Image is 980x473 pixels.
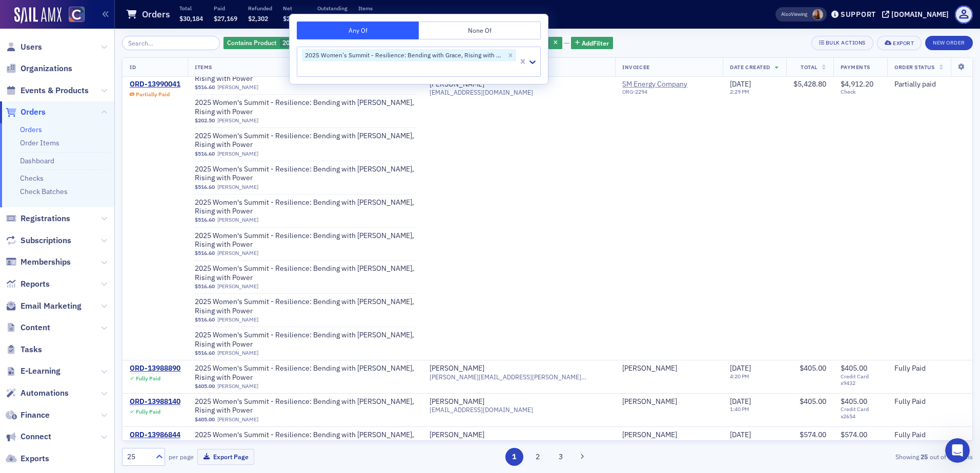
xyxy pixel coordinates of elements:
[730,79,751,88] span: [DATE]
[195,383,215,390] span: $405.00
[8,239,197,279] div: Dan says…
[195,331,415,349] a: 2025 Women's Summit - Resilience: Bending with [PERSON_NAME], Rising with Power
[800,430,826,439] span: $574.00
[811,36,873,50] button: Bulk Actions
[622,89,716,99] div: ORG-2294
[430,439,582,447] span: [EMAIL_ADDRESS][PERSON_NAME][DOMAIN_NAME]
[800,397,826,406] span: $405.00
[130,63,136,71] span: ID
[195,165,415,183] a: 2025 Women's Summit - Resilience: Bending with [PERSON_NAME], Rising with Power
[37,239,197,271] div: Thanks, Aiden. They are LK3D7N4TC7 and PR9D6NY7MH.
[217,416,258,423] a: [PERSON_NAME]
[21,322,50,333] span: Content
[16,41,160,61] div: In the meantime, this article might help:
[195,84,215,91] span: $516.60
[195,250,215,256] span: $516.60
[71,104,168,113] span: More in the Help Center
[882,11,952,18] button: [DOMAIN_NAME]
[21,300,81,312] span: Email Marketing
[945,438,970,463] iframe: Intercom live chat
[430,89,533,96] span: [EMAIL_ADDRESS][DOMAIN_NAME]
[6,63,72,74] a: Organizations
[430,397,484,406] a: [PERSON_NAME]
[358,5,373,12] p: Items
[925,37,973,47] a: New Order
[21,85,89,96] span: Events & Products
[841,89,880,95] span: Check
[195,283,215,290] span: $516.60
[248,5,272,12] p: Refunded
[841,373,880,386] span: Credit Card x9432
[21,453,49,464] span: Exports
[6,41,42,53] a: Users
[160,4,180,24] button: Home
[195,397,415,415] a: 2025 Women's Summit - Resilience: Bending with [PERSON_NAME], Rising with Power
[214,14,237,23] span: $27,169
[32,96,196,121] a: More in the Help Center
[841,439,880,453] span: Credit Card x5002
[214,5,237,12] p: Paid
[430,431,484,440] a: [PERSON_NAME]
[505,49,516,61] div: Remove 2025 Women's Summit - Resilience: Bending with Grace, Rising with Power [8/22/2025 8:30am]
[622,79,716,89] a: SM Energy Company
[130,431,180,440] div: ORD-13986844
[841,79,873,88] span: $4,912.20
[582,38,609,48] span: Add Filter
[528,448,546,466] button: 2
[62,7,85,24] a: View Homepage
[297,21,419,39] button: Any Of
[136,408,160,415] div: Fully Paid
[955,6,973,24] span: Profile
[894,397,965,406] div: Fully Paid
[50,5,116,13] h1: [PERSON_NAME]
[841,363,867,373] span: $405.00
[20,174,44,183] a: Checks
[430,364,484,373] div: [PERSON_NAME]
[195,63,212,71] span: Items
[195,416,215,423] span: $405.00
[6,388,69,399] a: Automations
[122,36,220,50] input: Search…
[195,364,415,382] a: 2025 Women's Summit - Resilience: Bending with [PERSON_NAME], Rising with Power
[622,364,716,373] span: Jennifer Young
[195,350,215,356] span: $516.60
[227,38,276,47] span: Contains Product
[21,63,72,74] span: Organizations
[195,198,415,216] span: 2025 Women's Summit - Resilience: Bending with Grace, Rising with Power
[6,106,46,118] a: Orders
[622,431,677,440] div: [PERSON_NAME]
[7,4,26,24] button: go back
[8,154,168,231] div: Hi [PERSON_NAME],Good morning, we do have a process. I'll need to unassign the computers, can you...
[6,322,50,333] a: Content
[571,37,613,50] button: AddFilter
[622,63,649,71] span: Invoicee
[217,184,258,190] a: [PERSON_NAME]
[20,156,54,165] a: Dashboard
[16,175,160,225] div: Good morning, we do have a process. I'll need to unassign the computers, can you give me the 2 se...
[8,35,197,69] div: Operator says…
[217,84,258,91] a: [PERSON_NAME]
[894,364,965,373] div: Fully Paid
[16,160,160,170] div: Hi [PERSON_NAME],
[730,63,770,71] span: Date Created
[302,49,505,61] div: 2025 Women's Summit - Resilience: Bending with Grace, Rising with Power [[DATE] 8:30am]
[9,314,196,331] textarea: Message…
[622,364,677,373] a: [PERSON_NAME]
[195,264,415,282] span: 2025 Women's Summit - Resilience: Bending with Grace, Rising with Power
[552,448,570,466] button: 3
[195,150,215,157] span: $516.60
[195,297,415,315] span: 2025 Women's Summit - Resilience: Bending with Grace, Rising with Power
[248,14,268,23] span: $2,302
[195,264,415,282] a: 2025 Women's Summit - Resilience: Bending with [PERSON_NAME], Rising with Power
[21,278,50,290] span: Reports
[841,397,867,406] span: $405.00
[45,245,189,265] div: Thanks, Aiden. They are LK3D7N4TC7 and PR9D6NY7MH.
[893,40,914,46] div: Export
[130,397,180,406] a: ORD-13988140
[127,451,150,462] div: 25
[130,79,180,89] div: ORD-13990041
[841,63,870,71] span: Payments
[32,335,40,343] button: Emoji picker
